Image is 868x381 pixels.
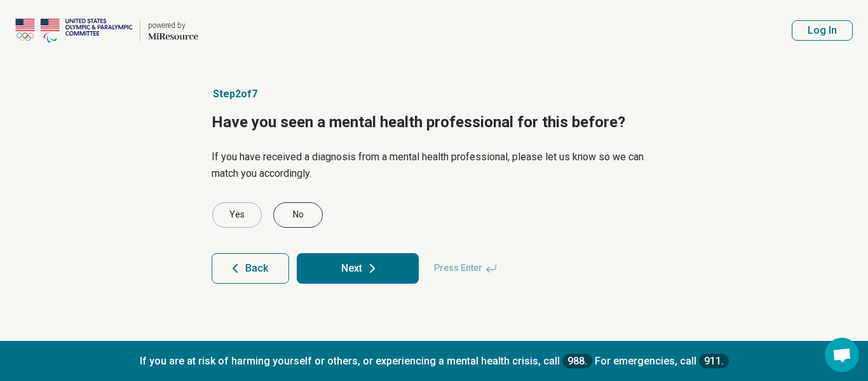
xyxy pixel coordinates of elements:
div: Yes [212,202,262,228]
div: No [273,202,323,228]
a: 911. [699,354,729,368]
span: Press Enter [426,253,505,284]
span: Back [245,263,268,274]
a: 988. [562,354,592,368]
p: If you are at risk of harming yourself or others, or experiencing a mental health crisis, call Fo... [13,354,855,368]
img: USOPC [15,15,132,46]
button: Next [297,253,419,284]
h1: Have you seen a mental health professional for this before? [212,112,656,134]
p: Step 2 of 7 [212,87,656,102]
a: USOPCpowered by [15,15,198,46]
div: powered by [148,20,198,31]
div: Open chat [825,338,859,372]
p: If you have received a diagnosis from a mental health professional, please let us know so we can ... [212,149,656,182]
button: Back [212,253,289,284]
button: Log In [792,20,853,41]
